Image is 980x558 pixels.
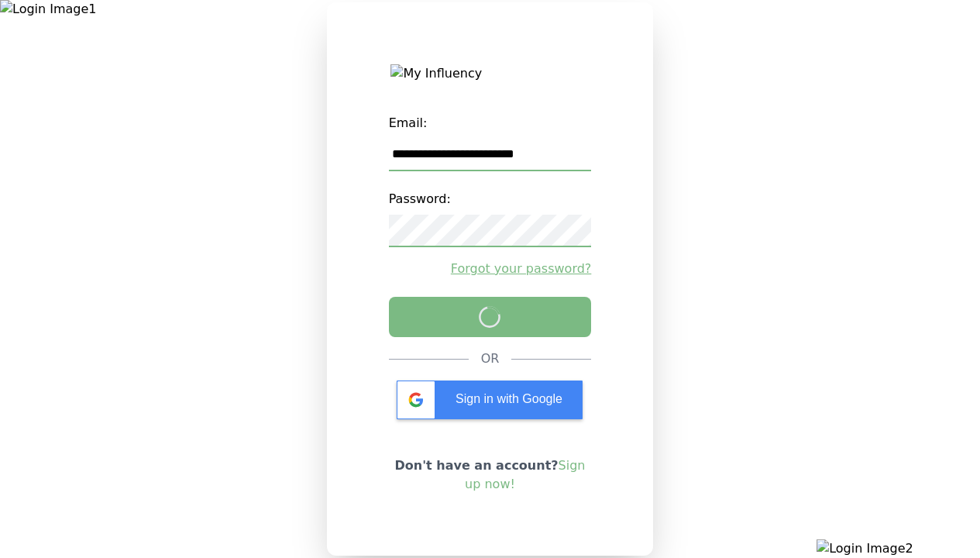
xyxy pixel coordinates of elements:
label: Password: [389,184,592,215]
div: Sign in with Google [397,381,583,419]
label: Email: [389,108,592,139]
span: Sign in with Google [456,392,562,405]
a: Forgot your password? [389,260,592,278]
img: My Influency [390,64,589,83]
p: Don't have an account? [389,456,592,494]
div: OR [481,350,500,368]
img: Login Image2 [817,539,980,558]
